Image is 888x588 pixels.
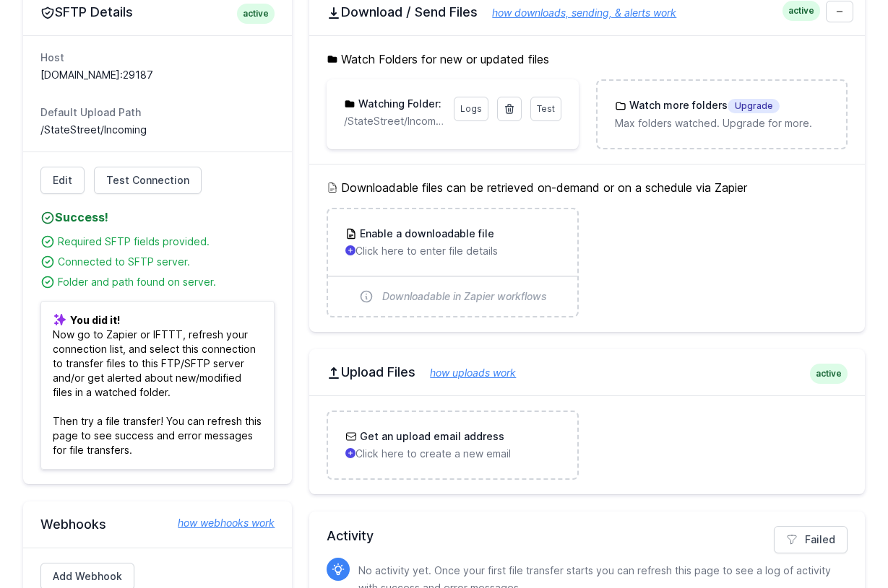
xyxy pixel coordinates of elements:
[70,314,120,326] b: You did it!
[237,4,275,24] span: active
[344,114,444,128] p: /StateStreet/Incoming
[345,244,559,258] p: Click here to enter file details
[40,105,275,120] dt: Default Upload Path
[327,364,848,381] h2: Upload Files
[774,526,848,553] a: Failed
[783,1,820,21] span: active
[40,68,275,82] dd: [DOMAIN_NAME]:29187
[615,116,829,131] p: Max folders watched. Upgrade for more.
[626,98,780,113] h3: Watch more folders
[454,97,488,121] a: Logs
[328,209,577,316] a: Enable a downloadable file Click here to enter file details Downloadable in Zapier workflows
[327,179,848,196] h5: Downloadable files can be retrieved on-demand or on a schedule via Zapier
[327,51,848,68] h5: Watch Folders for new or updated files
[357,227,494,241] h3: Enable a downloadable file
[40,123,275,137] dd: /StateStreet/Incoming
[327,526,848,546] h2: Activity
[40,51,275,65] dt: Host
[478,6,676,19] a: how downloads, sending, & alerts work
[530,97,561,121] a: Test
[355,97,441,111] h3: Watching Folder:
[810,364,848,384] span: active
[537,103,555,114] span: Test
[816,516,871,571] iframe: Drift Widget Chat Controller
[328,412,577,478] a: Get an upload email address Click here to create a new email
[58,275,275,289] div: Folder and path found on server.
[40,301,275,470] p: Now go to Zapier or IFTTT, refresh your connection list, and select this connection to transfer f...
[327,4,848,21] h2: Download / Send Files
[40,167,85,194] a: Edit
[58,255,275,269] div: Connected to SFTP server.
[357,429,504,444] h3: Get an upload email address
[40,209,275,226] h4: Success!
[163,516,275,530] a: how webhooks work
[345,447,559,461] p: Click here to create a new email
[40,516,275,533] h2: Webhooks
[382,289,547,304] span: Downloadable in Zapier workflows
[94,167,202,194] a: Test Connection
[106,173,189,188] span: Test Connection
[728,99,780,113] span: Upgrade
[598,81,846,148] a: Watch more foldersUpgrade Max folders watched. Upgrade for more.
[40,4,275,21] h2: SFTP Details
[415,367,516,379] a: how uploads work
[58,234,275,249] div: Required SFTP fields provided.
